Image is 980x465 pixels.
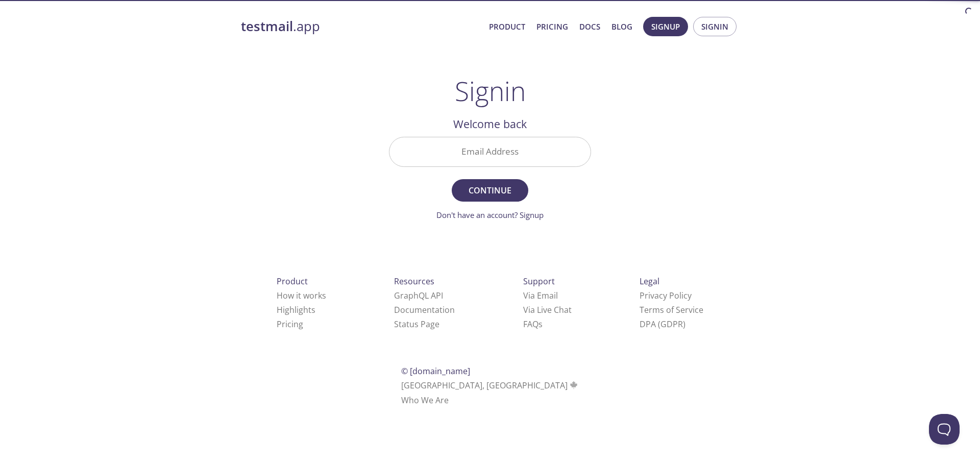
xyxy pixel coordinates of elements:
a: FAQ [523,319,543,330]
h2: Welcome back [389,115,591,133]
span: Resources [394,276,434,287]
span: © [DOMAIN_NAME] [401,365,470,377]
a: GraphQL API [394,290,443,301]
span: Signin [701,20,728,33]
a: Highlights [277,304,315,315]
a: Privacy Policy [640,290,692,301]
a: Status Page [394,319,439,330]
a: Don't have an account? Signup [436,210,544,220]
span: Continue [463,183,517,198]
a: Pricing [536,20,568,33]
button: Continue [452,179,528,202]
iframe: Help Scout Beacon - Open [929,414,960,445]
a: How it works [277,290,326,301]
a: Documentation [394,304,455,315]
a: Product [489,20,525,33]
span: Legal [640,276,659,287]
a: Via Live Chat [523,304,572,315]
a: Terms of Service [640,304,703,315]
a: Blog [611,20,632,33]
a: Who We Are [401,395,449,406]
button: Signup [643,17,688,36]
h1: Signin [455,76,526,106]
span: Support [523,276,555,287]
a: DPA (GDPR) [640,319,685,330]
a: Docs [579,20,600,33]
a: Pricing [277,319,303,330]
a: testmail.app [241,18,481,35]
a: Via Email [523,290,558,301]
span: s [538,319,543,330]
span: Product [277,276,308,287]
span: Signup [651,20,680,33]
span: [GEOGRAPHIC_DATA], [GEOGRAPHIC_DATA] [401,380,579,391]
strong: testmail [241,17,293,35]
button: Signin [693,17,737,36]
